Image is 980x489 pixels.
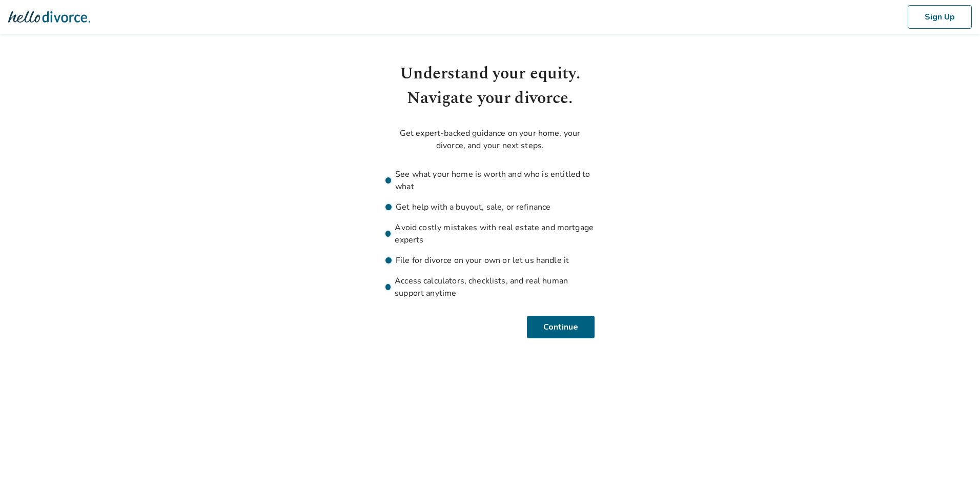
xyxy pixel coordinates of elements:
[908,5,972,29] button: Sign Up
[385,254,595,267] li: File for divorce on your own or let us handle it
[385,62,595,111] h1: Understand your equity. Navigate your divorce.
[385,127,595,152] p: Get expert-backed guidance on your home, your divorce, and your next steps.
[385,221,595,246] li: Avoid costly mistakes with real estate and mortgage experts
[528,316,595,338] button: Continue
[385,168,595,193] li: See what your home is worth and who is entitled to what
[385,275,595,299] li: Access calculators, checklists, and real human support anytime
[8,7,90,27] img: Hello Divorce Logo
[385,201,595,213] li: Get help with a buyout, sale, or refinance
